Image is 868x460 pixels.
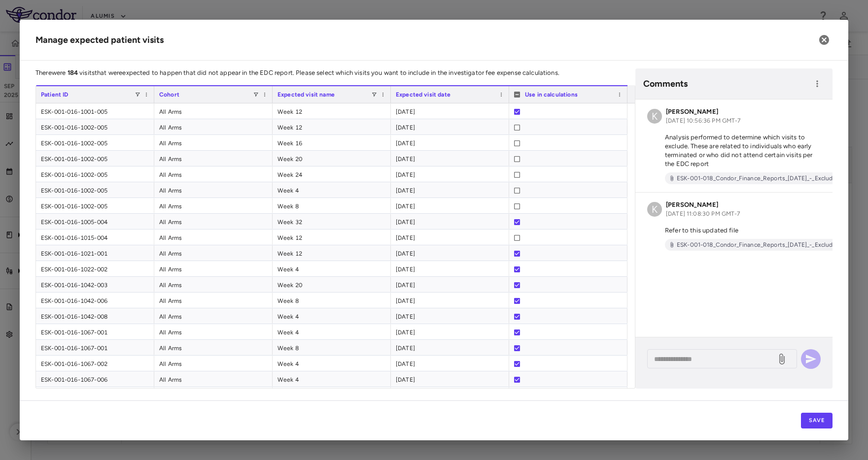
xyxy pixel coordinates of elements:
div: All Arms [154,135,273,150]
div: [DATE] [391,387,509,402]
div: All Arms [154,198,273,213]
div: All Arms [154,261,273,276]
div: Week 12 [273,103,391,119]
div: [DATE] [391,245,509,261]
h6: [PERSON_NAME] [666,200,740,209]
strong: 184 [68,69,78,76]
span: Expected visit name [278,91,335,98]
div: All Arms [154,245,273,261]
div: All Arms [154,166,273,182]
div: [DATE] [391,135,509,150]
p: There were visits that were expected to happen that did not appear in the EDC report. Please sele... [35,68,635,77]
div: Week 16 [273,135,391,150]
span: Patient ID [41,91,69,98]
div: All Arms [154,371,273,387]
div: Week 20 [273,387,391,402]
div: ESK-001-016-1002-005 [36,166,154,182]
div: ESK-001-016-1042-003 [36,277,154,292]
div: [DATE] [391,151,509,166]
div: All Arms [154,324,273,339]
div: [DATE] [391,324,509,339]
div: ESK-001-016-1042-006 [36,293,154,308]
h6: Manage expected patient visits [35,33,164,47]
span: [DATE] 11:08:30 PM GMT-7 [666,210,740,217]
div: Week 24 [273,166,391,182]
h6: [PERSON_NAME] [666,107,741,116]
div: All Arms [154,103,273,119]
div: K [647,202,662,217]
div: ESK-001-016-1111-003 [36,387,154,402]
div: ESK-001-016-1002-005 [36,198,154,213]
div: ESK-001-016-1002-005 [36,119,154,134]
div: All Arms [154,293,273,308]
div: [DATE] [391,166,509,182]
div: ESK-001-016-1067-002 [36,356,154,371]
div: All Arms [154,277,273,292]
div: Week 4 [273,356,391,371]
div: [DATE] [391,119,509,134]
div: Week 4 [273,261,391,276]
div: K [647,109,662,124]
span: Cohort [159,91,179,98]
div: Week 32 [273,214,391,229]
p: Analysis performed to determine which visits to exclude. These are related to individuals who ear... [647,133,821,168]
div: All Arms [154,387,273,402]
button: Save [801,413,833,428]
div: All Arms [154,182,273,197]
span: Use in calculations [525,91,578,98]
div: [DATE] [391,103,509,119]
div: Week 20 [273,277,391,292]
span: Expected visit date [396,91,451,98]
div: ESK-001-016-1015-004 [36,230,154,245]
div: Week 4 [273,308,391,324]
span: [DATE] 10:56:36 PM GMT-7 [666,117,741,124]
div: [DATE] [391,230,509,245]
div: ESK-001-016-1002-005 [36,135,154,150]
div: Week 12 [273,119,391,134]
div: Week 4 [273,182,391,197]
div: Week 4 [273,371,391,387]
div: Week 20 [273,151,391,166]
div: All Arms [154,308,273,324]
div: [DATE] [391,371,509,387]
div: All Arms [154,151,273,166]
div: ESK-001-016-1067-006 [36,371,154,387]
div: ESK-001-016-1001-005 [36,103,154,119]
div: Week 12 [273,245,391,261]
div: [DATE] [391,214,509,229]
div: [DATE] [391,182,509,197]
h6: Comments [643,77,810,91]
div: Week 12 [273,230,391,245]
div: [DATE] [391,293,509,308]
div: ESK-001-016-1002-005 [36,182,154,197]
div: All Arms [154,214,273,229]
div: [DATE] [391,308,509,324]
p: Refer to this updated file [647,226,821,235]
div: ESK-001-016-1022-002 [36,261,154,276]
div: ESK-001-016-1002-005 [36,151,154,166]
div: Week 8 [273,198,391,213]
div: ESK-001-016-1005-004 [36,214,154,229]
div: [DATE] [391,198,509,213]
div: All Arms [154,230,273,245]
div: Week 8 [273,340,391,355]
div: Week 8 [273,293,391,308]
div: ESK-001-016-1021-001 [36,245,154,261]
div: ESK-001-016-1067-001 [36,340,154,355]
div: [DATE] [391,340,509,355]
div: ESK-001-016-1067-001 [36,324,154,339]
div: [DATE] [391,356,509,371]
div: All Arms [154,340,273,355]
div: [DATE] [391,261,509,276]
div: All Arms [154,119,273,134]
div: All Arms [154,356,273,371]
div: ESK-001-016-1042-008 [36,308,154,324]
div: [DATE] [391,277,509,292]
div: Week 4 [273,324,391,339]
